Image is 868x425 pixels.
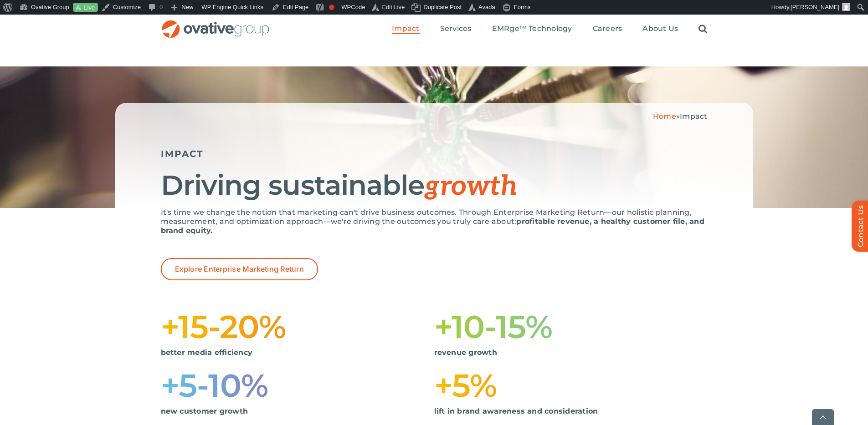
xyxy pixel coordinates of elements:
a: Services [440,24,472,34]
a: About Us [642,24,678,34]
span: growth [424,170,517,203]
a: Search [699,24,707,34]
p: It's time we change the notion that marketing can't drive business outcomes. Through Enterprise M... [161,208,708,235]
nav: Menu [392,15,707,44]
a: OG_Full_horizontal_RGB [161,19,270,28]
strong: profitable revenue, a healthy customer file, and brand equity. [161,217,704,235]
span: [PERSON_NAME] [791,4,839,10]
h1: +15-20% [161,312,434,341]
span: » [653,112,708,121]
a: Impact [392,24,419,34]
a: EMRge™ Technology [492,24,572,34]
h5: IMPACT [161,148,708,159]
span: Services [440,24,472,33]
h1: +5-10% [161,371,434,400]
div: Focus keyphrase not set [329,5,334,10]
span: Explore Enterprise Marketing Return [175,265,304,273]
h1: +10-15% [434,312,708,341]
a: Explore Enterprise Marketing Return [161,258,318,280]
span: EMRge™ Technology [492,24,572,33]
strong: lift in brand awareness and consideration [434,407,598,415]
strong: revenue growth [434,348,497,357]
span: About Us [642,24,678,33]
span: Careers [593,24,622,33]
a: Home [653,112,676,121]
h1: Driving sustainable [161,171,708,201]
a: Live [73,3,98,12]
span: Impact [680,112,707,121]
h1: +5% [434,371,708,400]
strong: better media efficiency [161,348,253,357]
a: Careers [593,24,622,34]
strong: new customer growth [161,407,248,415]
span: Impact [392,24,419,33]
